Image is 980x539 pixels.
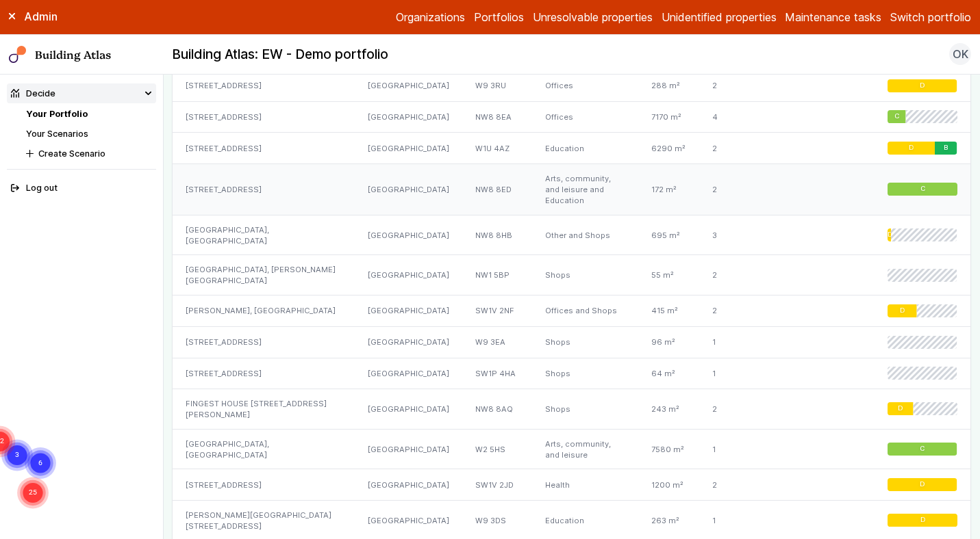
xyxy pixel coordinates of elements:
[172,46,388,64] h2: Building Atlas: EW - Demo portfolio
[890,9,971,25] button: Switch portfolio
[173,215,970,255] a: [GEOGRAPHIC_DATA], [GEOGRAPHIC_DATA][GEOGRAPHIC_DATA]NW8 8HBOther and Shops695 m²3D
[638,469,699,501] div: 1200 m²
[638,101,699,133] div: 7170 m²
[173,101,970,133] a: [STREET_ADDRESS][GEOGRAPHIC_DATA]NW8 8EAOffices7170 m²4C
[26,109,88,119] a: Your Portfolio
[173,70,970,101] a: [STREET_ADDRESS][GEOGRAPHIC_DATA]W9 3RUOffices288 m²2D
[173,326,970,358] a: [STREET_ADDRESS][GEOGRAPHIC_DATA]W9 3EAShops96 m²1
[173,326,354,358] div: [STREET_ADDRESS]
[699,70,786,101] div: 2
[699,389,786,430] div: 2
[173,469,354,501] div: [STREET_ADDRESS]
[26,129,88,139] a: Your Scenarios
[462,326,532,358] div: W9 3EA
[173,70,354,101] div: [STREET_ADDRESS]
[355,295,462,326] div: [GEOGRAPHIC_DATA]
[699,326,786,358] div: 1
[638,358,699,389] div: 64 m²
[532,429,638,469] div: Arts, community, and leisure
[462,164,532,215] div: NW8 8ED
[396,9,465,25] a: Organizations
[699,133,786,164] div: 2
[355,70,462,101] div: [GEOGRAPHIC_DATA]
[699,358,786,389] div: 1
[173,295,354,326] div: [PERSON_NAME], [GEOGRAPHIC_DATA]
[173,133,970,164] a: [STREET_ADDRESS][GEOGRAPHIC_DATA]W1U 4AZEducation6290 m²2DB
[638,133,699,164] div: 6290 m²
[662,9,777,25] a: Unidentified properties
[920,81,925,90] span: D
[920,185,925,194] span: C
[898,405,903,414] span: D
[638,389,699,430] div: 243 m²
[9,46,27,64] img: main-0bbd2752.svg
[173,133,354,164] div: [STREET_ADDRESS]
[173,358,354,389] div: [STREET_ADDRESS]
[462,133,532,164] div: W1U 4AZ
[462,358,532,389] div: SW1P 4HA
[173,164,970,215] a: [STREET_ADDRESS][GEOGRAPHIC_DATA]NW8 8EDArts, community, and leisure and Education172 m²2C
[474,9,524,25] a: Portfolios
[173,429,970,469] a: [GEOGRAPHIC_DATA], [GEOGRAPHIC_DATA][GEOGRAPHIC_DATA]W2 5HSArts, community, and leisure7580 m²1C
[532,358,638,389] div: Shops
[462,255,532,295] div: NW1 5BP
[355,429,462,469] div: [GEOGRAPHIC_DATA]
[638,215,699,255] div: 695 m²
[462,215,532,255] div: NW8 8HB
[355,358,462,389] div: [GEOGRAPHIC_DATA]
[699,429,786,469] div: 1
[920,445,925,453] span: C
[785,9,881,25] a: Maintenance tasks
[900,306,905,315] span: D
[638,255,699,295] div: 55 m²
[173,389,970,430] a: FINGEST HOUSE [STREET_ADDRESS][PERSON_NAME][GEOGRAPHIC_DATA]NW8 8AQShops243 m²2D
[355,469,462,501] div: [GEOGRAPHIC_DATA]
[22,144,156,163] button: Create Scenario
[533,9,653,25] a: Unresolvable properties
[532,70,638,101] div: Offices
[462,429,532,469] div: W2 5HS
[888,231,891,239] span: D
[920,480,925,489] span: D
[355,133,462,164] div: [GEOGRAPHIC_DATA]
[909,144,914,153] span: D
[462,469,532,501] div: SW1V 2JD
[638,70,699,101] div: 288 m²
[462,389,532,430] div: NW8 8AQ
[355,215,462,255] div: [GEOGRAPHIC_DATA]
[638,429,699,469] div: 7580 m²
[173,469,970,501] a: [STREET_ADDRESS][GEOGRAPHIC_DATA]SW1V 2JDHealth1200 m²2D
[173,255,354,295] div: [GEOGRAPHIC_DATA], [PERSON_NAME][GEOGRAPHIC_DATA]
[532,133,638,164] div: Education
[894,113,899,122] span: C
[532,389,638,430] div: Shops
[699,469,786,501] div: 2
[638,295,699,326] div: 415 m²
[532,101,638,133] div: Offices
[532,295,638,326] div: Offices and Shops
[173,164,354,215] div: [STREET_ADDRESS]
[173,389,354,430] div: FINGEST HOUSE [STREET_ADDRESS][PERSON_NAME]
[920,516,925,525] span: D
[355,255,462,295] div: [GEOGRAPHIC_DATA]
[462,70,532,101] div: W9 3RU
[462,295,532,326] div: SW1V 2NF
[699,164,786,215] div: 2
[532,469,638,501] div: Health
[355,326,462,358] div: [GEOGRAPHIC_DATA]
[699,215,786,255] div: 3
[699,295,786,326] div: 2
[532,215,638,255] div: Other and Shops
[173,358,970,389] a: [STREET_ADDRESS][GEOGRAPHIC_DATA]SW1P 4HAShops64 m²1
[638,326,699,358] div: 96 m²
[638,164,699,215] div: 172 m²
[532,164,638,215] div: Arts, community, and leisure and Education
[173,215,354,255] div: [GEOGRAPHIC_DATA], [GEOGRAPHIC_DATA]
[355,389,462,430] div: [GEOGRAPHIC_DATA]
[462,101,532,133] div: NW8 8EA
[11,87,55,100] div: Decide
[699,255,786,295] div: 2
[944,144,948,153] span: B
[173,255,970,295] a: [GEOGRAPHIC_DATA], [PERSON_NAME][GEOGRAPHIC_DATA][GEOGRAPHIC_DATA]NW1 5BPShops55 m²2
[949,43,971,65] button: OK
